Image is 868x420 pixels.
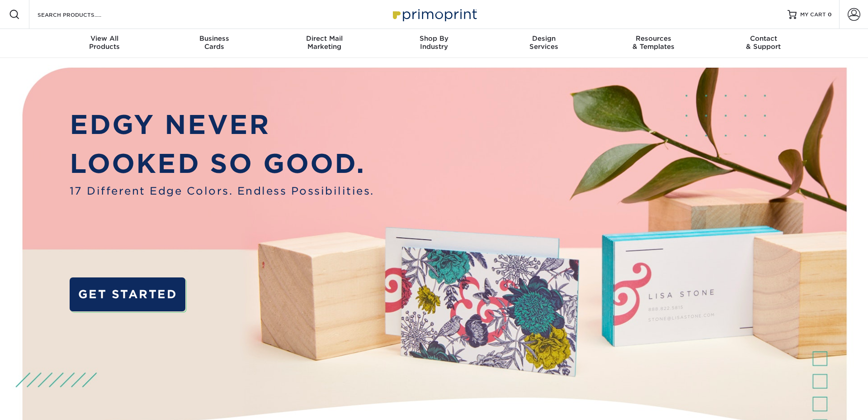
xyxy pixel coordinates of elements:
[828,11,832,18] span: 0
[269,34,379,43] span: Direct Mail
[70,183,374,199] span: 17 Different Edge Colors. Endless Possibilities.
[379,34,489,43] span: Shop By
[160,34,269,43] span: Business
[70,277,186,312] a: GET STARTED
[269,34,379,51] div: Marketing
[489,34,599,43] span: Design
[379,29,489,58] a: Shop ByIndustry
[708,34,818,51] div: & Support
[50,34,160,43] span: View All
[50,34,160,51] div: Products
[70,144,374,183] p: LOOKED SO GOOD.
[70,105,374,144] p: EDGY NEVER
[708,34,818,43] span: Contact
[708,29,818,58] a: Contact& Support
[389,5,479,24] img: Primoprint
[599,29,708,58] a: Resources& Templates
[489,34,599,51] div: Services
[50,29,160,58] a: View AllProducts
[160,34,269,51] div: Cards
[599,34,708,43] span: Resources
[489,29,599,58] a: DesignServices
[379,34,489,51] div: Industry
[269,29,379,58] a: Direct MailMarketing
[800,11,826,19] span: MY CART
[37,9,125,20] input: SEARCH PRODUCTS.....
[160,29,269,58] a: BusinessCards
[599,34,708,51] div: & Templates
